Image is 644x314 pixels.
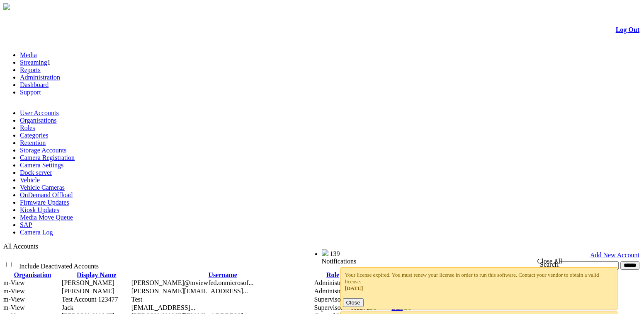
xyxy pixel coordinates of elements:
[20,74,60,81] a: Administration
[62,287,114,295] span: Contact Method: SMS and Email
[20,214,73,221] a: Media Move Queue
[20,154,75,161] a: Camera Registration
[343,298,364,307] button: Close
[20,191,73,198] a: OnDemand Offload
[19,263,99,270] span: Include Deactivated Accounts
[77,271,117,278] a: Display Name
[537,258,562,265] a: Close All
[20,109,59,116] a: User Accounts
[20,176,40,184] a: Vehicle
[20,59,47,66] a: Streaming
[62,279,114,286] span: Contact Method: SMS and Email
[238,250,305,256] span: Welcome, Aqil (Administrator)
[20,199,69,206] a: Firmware Updates
[322,249,328,256] img: bell25.png
[20,124,35,131] a: Roles
[3,304,24,311] span: m-View
[20,132,48,139] a: Categories
[330,250,340,257] span: 139
[20,139,46,146] a: Retention
[20,147,66,154] a: Storage Accounts
[3,243,38,250] span: All Accounts
[20,81,49,88] a: Dashboard
[20,117,57,124] a: Organisations
[209,271,237,278] a: Username
[345,272,613,292] div: Your license expired. You must renew your license in order to run this software. Contact your ven...
[20,89,41,96] a: Support
[20,169,52,176] a: Dock server
[3,296,24,303] span: m-View
[20,66,41,73] a: Reports
[20,229,53,236] a: Camera Log
[131,296,142,303] span: Test
[322,258,623,265] div: Notifications
[62,296,118,303] span: Contact Method: SMS and Email
[20,162,63,169] a: Camera Settings
[20,51,37,58] a: Media
[3,279,24,286] span: m-View
[131,279,254,286] span: jerri@mviewfed.onmicrosoft.com
[20,221,32,228] a: SAP
[3,287,24,295] span: m-View
[616,26,639,33] a: Log Out
[62,304,73,311] span: Contact Method: SMS and Email
[3,3,10,10] img: arrow-3.png
[131,304,195,311] span: jack@mviewfed.onmicrosoft.com
[20,184,65,191] a: Vehicle Cameras
[20,206,59,213] a: Kiosk Updates
[14,271,51,278] a: Organisation
[345,285,363,291] span: [DATE]
[47,59,51,66] span: 1
[131,287,248,295] span: jill@mviewfed.onmicrosoft.com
